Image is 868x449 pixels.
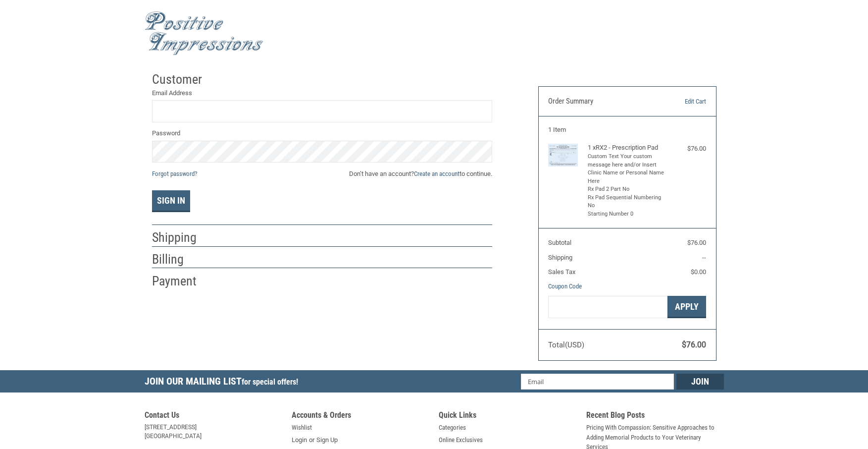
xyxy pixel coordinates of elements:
[548,268,575,276] span: Sales Tax
[145,11,263,56] img: Positive Impressions
[548,296,667,318] input: Gift Certificate or Coupon Code
[548,340,584,349] span: Total (USD)
[521,374,674,390] input: Email
[152,229,210,246] h2: Shipping
[152,251,210,268] h2: Billing
[548,239,571,246] span: Subtotal
[439,410,576,423] h5: Quick Links
[439,435,483,445] a: Online Exclusives
[548,282,582,290] a: Coupon Code
[414,170,460,177] a: Create an account
[152,273,210,289] h2: Payment
[548,254,572,261] span: Shipping
[152,71,210,88] h2: Customer
[242,377,298,387] span: for special offers!
[349,169,492,179] span: Don’t have an account? to continue.
[666,144,706,154] div: $76.00
[586,410,724,423] h5: Recent Blog Posts
[656,97,706,107] a: Edit Cart
[152,128,492,138] label: Password
[316,435,338,445] a: Sign Up
[292,410,429,423] h5: Accounts & Orders
[667,296,706,318] button: Apply
[702,254,706,261] span: --
[439,423,466,433] a: Categories
[145,370,303,395] h5: Join Our Mailing List
[588,144,664,152] h4: 1 x RX2 - Prescription Pad
[303,435,320,445] span: or
[292,423,312,433] a: Wishlist
[152,190,190,212] button: Sign In
[588,185,664,194] li: Rx Pad 2 Part No
[152,170,197,177] a: Forgot password?
[676,374,724,390] input: Join
[682,340,706,349] span: $76.00
[588,153,664,185] li: Custom Text Your custom message here and/or Insert Clinic Name or Personal Name Here
[548,97,656,107] h3: Order Summary
[292,435,307,445] a: Login
[588,210,664,219] li: Starting Number 0
[588,194,664,210] li: Rx Pad Sequential Numbering No
[548,126,706,134] h3: 1 Item
[145,410,282,423] h5: Contact Us
[687,239,706,246] span: $76.00
[691,268,706,276] span: $0.00
[152,88,492,98] label: Email Address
